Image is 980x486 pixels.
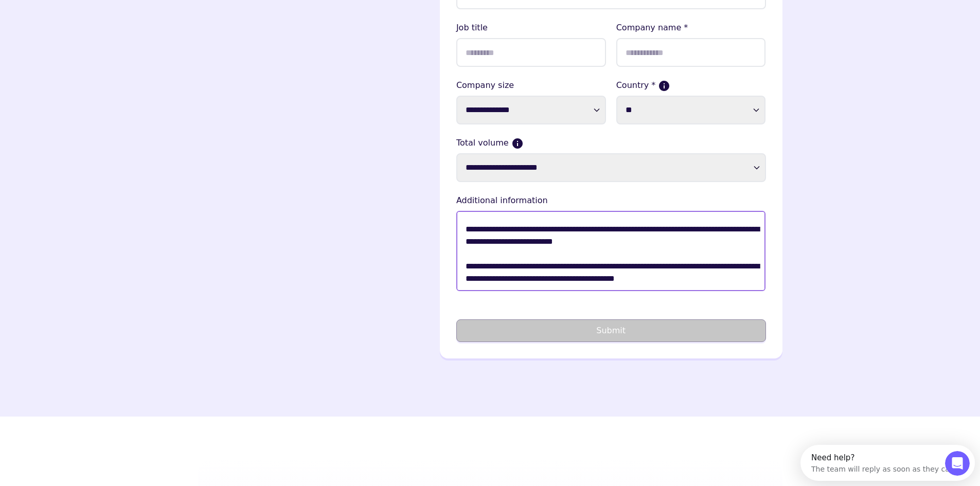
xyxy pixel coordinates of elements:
[660,81,669,91] button: If more than one country, please select where the majority of your sales come from.
[11,9,154,17] div: Need help?
[800,445,975,481] iframe: Intercom live chat discovery launcher
[4,4,184,32] div: Open Intercom Messenger
[945,451,970,476] iframe: Intercom live chat
[456,22,606,34] lable: Job title
[616,22,766,34] lable: Company name *
[456,194,766,207] lable: Additional information
[456,137,766,149] label: Total volume
[456,319,766,342] button: Submit
[456,79,606,92] label: Company size
[513,139,522,148] button: Current monthly volume your business makes in USD
[11,17,154,28] div: The team will reply as soon as they can
[616,79,766,92] label: Country *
